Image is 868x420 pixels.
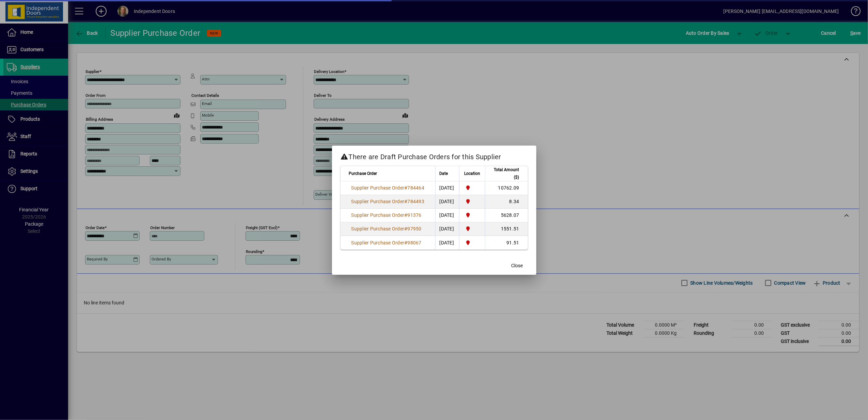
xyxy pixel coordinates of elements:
span: # [404,212,407,218]
span: # [404,240,407,245]
a: Supplier Purchase Order#97950 [349,225,424,232]
td: [DATE] [435,222,459,236]
span: 97950 [408,226,422,231]
span: # [404,185,407,191]
span: Close [511,262,523,269]
span: Supplier Purchase Order [351,240,405,245]
span: 98067 [408,240,422,245]
td: [DATE] [435,236,459,250]
span: Christchurch [463,198,480,205]
span: # [404,226,407,231]
td: 8.34 [485,195,528,209]
span: Christchurch [463,225,480,232]
span: 784464 [408,185,425,191]
td: 5628.07 [485,209,528,222]
td: [DATE] [435,181,459,195]
td: 1551.51 [485,222,528,236]
a: Supplier Purchase Order#784464 [349,184,427,192]
a: Supplier Purchase Order#98067 [349,239,424,246]
td: 91.51 [485,236,528,250]
span: Location [464,170,480,177]
span: Christchurch [463,184,480,192]
a: Supplier Purchase Order#784493 [349,198,427,205]
td: [DATE] [435,209,459,222]
button: Close [506,260,528,272]
h2: There are Draft Purchase Orders for this Supplier [332,146,536,165]
td: [DATE] [435,195,459,209]
span: Supplier Purchase Order [351,185,405,191]
span: Total Amount ($) [489,166,519,181]
span: Date [440,170,448,177]
span: 784493 [408,199,425,204]
td: 10762.09 [485,181,528,195]
span: Christchurch [463,211,480,219]
a: Supplier Purchase Order#91376 [349,211,424,219]
span: Purchase Order [349,170,377,177]
span: Christchurch [463,239,480,246]
span: Supplier Purchase Order [351,226,405,231]
span: Supplier Purchase Order [351,212,405,218]
span: 91376 [408,212,422,218]
span: Supplier Purchase Order [351,199,405,204]
span: # [404,199,407,204]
